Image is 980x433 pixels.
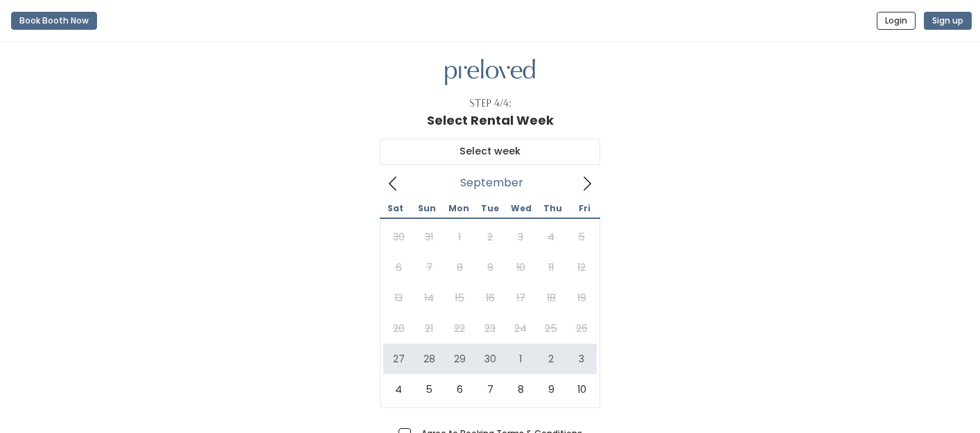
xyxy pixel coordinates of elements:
[460,180,523,186] span: September
[537,204,568,213] span: Thu
[505,344,536,374] span: October 1, 2025
[11,6,97,36] a: Book Booth Now
[566,344,597,374] span: October 3, 2025
[411,204,442,213] span: Sun
[444,374,475,405] span: October 6, 2025
[383,374,414,405] span: October 4, 2025
[924,12,972,30] button: Sign up
[569,204,600,213] span: Fri
[427,114,554,127] h1: Select Rental Week
[505,374,536,405] span: October 8, 2025
[877,12,916,30] button: Login
[443,204,474,213] span: Mon
[475,374,505,405] span: October 7, 2025
[536,374,566,405] span: October 9, 2025
[414,344,444,374] span: September 28, 2025
[445,59,535,86] img: preloved logo
[469,96,511,111] div: Step 4/4:
[414,374,444,405] span: October 5, 2025
[444,344,475,374] span: September 29, 2025
[11,12,97,30] button: Book Booth Now
[380,139,600,165] input: Select week
[475,344,505,374] span: September 30, 2025
[380,204,411,213] span: Sat
[506,204,537,213] span: Wed
[566,374,597,405] span: October 10, 2025
[383,344,414,374] span: September 27, 2025
[474,204,505,213] span: Tue
[536,344,566,374] span: October 2, 2025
